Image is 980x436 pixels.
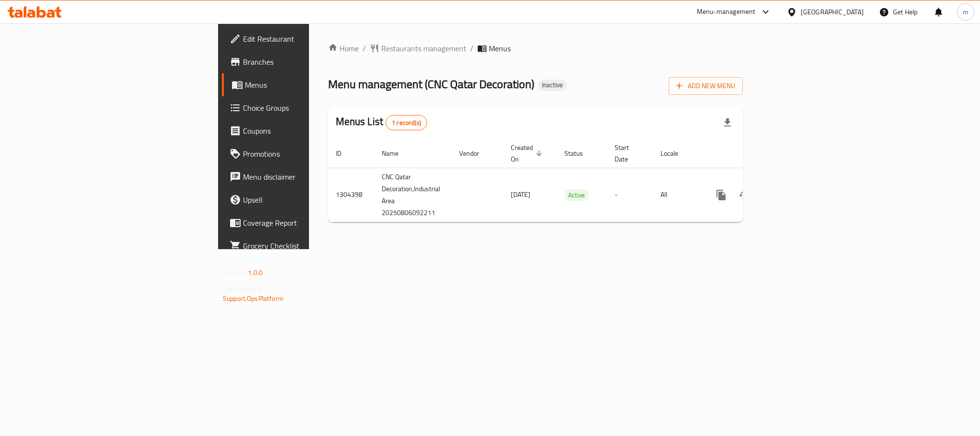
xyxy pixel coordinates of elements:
span: Grocery Checklist [243,240,374,252]
a: Coupons [222,119,382,142]
span: Menu disclaimer [243,171,374,183]
span: Add New Menu [676,80,735,92]
span: Active [564,190,589,201]
a: Edit Restaurant [222,27,382,50]
span: 1 record(s) [386,118,427,127]
div: [GEOGRAPHIC_DATA] [801,7,864,17]
td: - [607,168,653,222]
span: Upsell [243,194,374,206]
button: Change Status [733,184,756,207]
span: Start Date [615,142,641,165]
span: Name [382,148,411,159]
span: Created On [511,142,545,165]
span: Locale [661,148,691,159]
a: Choice Groups [222,96,382,119]
span: Version: [223,266,246,279]
span: Choice Groups [243,102,374,114]
span: Menu management ( CNC Qatar Decoration ) [328,73,534,95]
a: Grocery Checklist [222,234,382,257]
a: Support.OpsPlatform [223,292,284,305]
span: Restaurants management [381,43,466,54]
th: Actions [702,139,809,168]
table: enhanced table [328,139,809,222]
span: Branches [243,56,374,68]
a: Promotions [222,142,382,165]
a: Menus [222,73,382,96]
td: All [653,168,702,222]
a: Restaurants management [370,43,466,54]
span: Promotions [243,148,374,160]
span: Menus [489,43,511,54]
span: m [963,7,969,17]
span: Vendor [459,148,492,159]
h2: Menus List [336,115,427,130]
div: Export file [716,111,739,134]
a: Branches [222,50,382,73]
span: 1.0.0 [248,266,263,279]
span: Status [564,148,595,159]
span: Inactive [538,81,567,89]
button: more [710,184,733,207]
a: Upsell [222,188,382,211]
div: Total records count [385,115,427,130]
div: Inactive [538,80,567,91]
a: Menu disclaimer [222,165,382,188]
td: CNC Qatar Decoration,Industrial Area 20250806092211 [374,168,451,222]
button: Add New Menu [669,77,743,95]
span: ID [336,148,354,159]
nav: breadcrumb [328,43,743,54]
div: Active [564,189,589,201]
div: Menu-management [697,6,756,18]
span: Coverage Report [243,217,374,229]
span: Edit Restaurant [243,33,374,45]
span: [DATE] [511,188,530,201]
span: Menus [245,79,374,91]
span: Coupons [243,125,374,137]
a: Coverage Report [222,211,382,234]
li: / [470,43,473,54]
span: Get support on: [223,283,267,295]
